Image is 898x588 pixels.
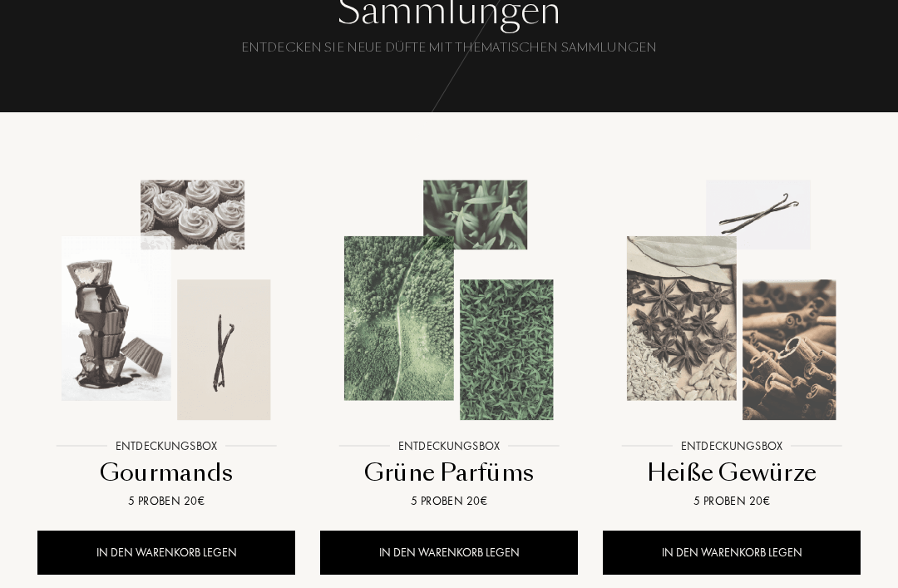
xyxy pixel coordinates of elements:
div: 5 Proben 20€ [327,493,571,511]
div: IN DEN WARENKORB LEGEN [603,531,861,576]
div: 5 Proben 20€ [609,493,854,511]
div: IN DEN WARENKORB LEGEN [37,531,295,576]
img: Heiße Gewürze [604,174,859,428]
img: Grüne Parfüms [322,174,576,428]
div: IN DEN WARENKORB LEGEN [320,531,578,576]
div: 5 Proben 20€ [44,493,289,511]
img: Gourmands [39,174,294,428]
